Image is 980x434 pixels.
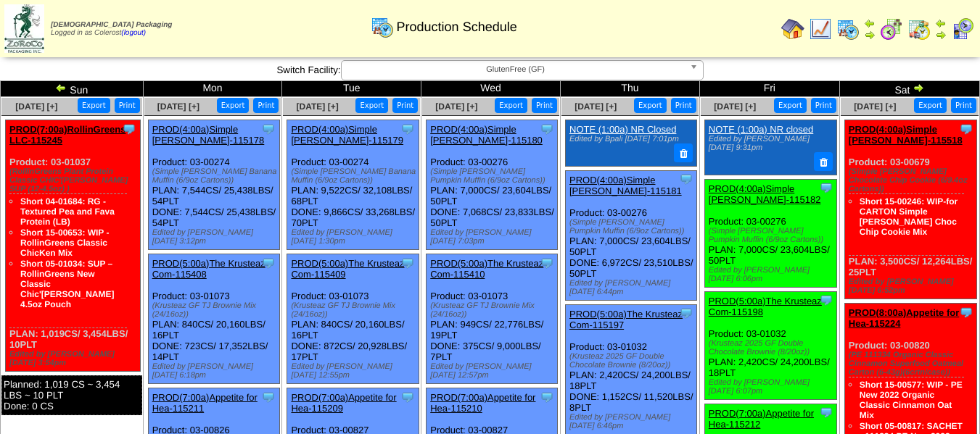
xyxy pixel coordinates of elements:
[347,61,684,78] span: GlutenFree (GF)
[709,339,836,356] div: (Krusteaz 2025 GF Double Chocolate Brownie (8/20oz))
[674,143,693,162] button: Delete Note
[152,228,279,246] div: Edited by [PERSON_NAME] [DATE] 3:12pm
[430,258,543,280] a: PROD(5:00a)The Krusteaz Com-115410
[152,167,279,185] div: (Simple [PERSON_NAME] Banana Muffin (6/9oz Cartons))
[569,309,683,330] a: PROD(5:00a)The Krusteaz Com-115197
[569,124,676,135] a: NOTE (1:00a) NR Closed
[421,81,561,97] td: Wed
[20,196,115,227] a: Short 04-01684: RG - Textured Pea and Fava Protein (LB)
[709,124,814,135] a: NOTE (1:00a) NR closed
[836,17,860,41] img: calendarprod.gif
[6,120,141,372] div: Product: 03-01037 PLAN: 1,019CS / 3,454LBS / 10PLT
[844,120,977,299] div: Product: 03-00679 PLAN: 3,500CS / 12,264LBS / 25PLT
[959,305,973,320] img: Tooltip
[355,98,388,113] button: Export
[152,362,279,380] div: Edited by [PERSON_NAME] [DATE] 6:18pm
[575,101,617,112] a: [DATE] [+]
[392,98,418,113] button: Print
[435,101,477,112] a: [DATE] [+]
[287,254,419,384] div: Product: 03-01073 PLAN: 840CS / 20,160LBS / 16PLT DONE: 872CS / 20,928LBS / 17PLT
[291,228,418,246] div: Edited by [PERSON_NAME] [DATE] 1:30pm
[819,180,833,195] img: Tooltip
[15,101,57,112] a: [DATE] [+]
[427,120,558,250] div: Product: 03-00276 PLAN: 7,000CS / 23,604LBS / 50PLT DONE: 7,068CS / 23,833LBS / 50PLT
[282,81,421,97] td: Tue
[849,167,977,193] div: (Simple [PERSON_NAME] Chocolate Chip Cookie (6/9.4oz Cartons))
[569,279,696,296] div: Edited by [PERSON_NAME] [DATE] 6:44pm
[115,98,140,113] button: Print
[430,392,535,414] a: PROD(7:00a)Appetite for Hea-115210
[634,98,667,113] button: Export
[9,124,125,146] a: PROD(7:00a)RollinGreens LLC-115245
[261,122,276,136] img: Tooltip
[261,256,276,270] img: Tooltip
[561,81,700,97] td: Thu
[709,378,836,396] div: Edited by [PERSON_NAME] [DATE] 6:07pm
[907,17,931,41] img: calendarinout.gif
[152,258,265,280] a: PROD(5:00a)The Krusteaz Com-115408
[291,124,403,146] a: PROD(4:00a)Simple [PERSON_NAME]-115179
[880,17,903,41] img: calendarblend.gif
[430,301,557,319] div: (Krusteaz GF TJ Brownie Mix (24/16oz))
[540,256,554,270] img: Tooltip
[287,120,419,250] div: Product: 03-00274 PLAN: 9,522CS / 32,108LBS / 68PLT DONE: 9,866CS / 33,268LBS / 70PLT
[291,301,418,319] div: (Krusteaz GF TJ Brownie Mix (24/16oz))
[540,390,554,404] img: Tooltip
[78,98,110,113] button: Export
[839,81,979,97] td: Sat
[849,277,977,295] div: Edited by [PERSON_NAME] [DATE] 6:52pm
[427,254,558,384] div: Product: 03-01073 PLAN: 949CS / 22,776LBS / 19PLT DONE: 375CS / 9,000LBS / 7PLT
[864,29,876,41] img: arrowright.gif
[20,228,109,258] a: Short 15-00653: WIP - RollinGreens Classic ChicKen Mix
[148,254,279,384] div: Product: 03-01073 PLAN: 840CS / 20,160LBS / 16PLT DONE: 723CS / 17,352LBS / 14PLT
[297,101,339,112] a: [DATE] [+]
[121,29,146,37] a: (logout)
[569,413,696,430] div: Edited by [PERSON_NAME] [DATE] 6:46pm
[959,122,973,136] img: Tooltip
[291,167,418,185] div: (Simple [PERSON_NAME] Banana Muffin (6/9oz Cartons))
[709,183,821,205] a: PROD(4:00a)Simple [PERSON_NAME]-115182
[849,307,959,329] a: PROD(8:00a)Appetite for Hea-115224
[849,351,977,377] div: (PE 111334 Organic Classic Cinnamon Superfood Oatmeal Carton (6-43g)(6crtn/case))
[709,408,814,430] a: PROD(7:00a)Appetite for Hea-115212
[566,170,697,300] div: Product: 03-00276 PLAN: 7,000CS / 23,604LBS / 50PLT DONE: 6,972CS / 23,510LBS / 50PLT
[679,172,693,186] img: Tooltip
[400,256,415,270] img: Tooltip
[430,362,557,380] div: Edited by [PERSON_NAME] [DATE] 12:57pm
[430,124,543,146] a: PROD(4:00a)Simple [PERSON_NAME]-115180
[709,135,831,152] div: Edited by [PERSON_NAME] [DATE] 9:31pm
[864,17,876,29] img: arrowleft.gif
[9,167,140,193] div: (RollinGreens Plant Protein Classic CHIC'[PERSON_NAME] SUP (12-4.5oz) )
[819,405,833,420] img: Tooltip
[51,21,172,29] span: [DEMOGRAPHIC_DATA] Packaging
[914,98,947,113] button: Export
[152,392,258,414] a: PROD(7:00a)Appetite for Hea-115211
[400,390,415,404] img: Tooltip
[569,352,696,370] div: (Krusteaz 2025 GF Double Chocolate Brownie (8/20oz))
[291,362,418,380] div: Edited by [PERSON_NAME] [DATE] 12:55pm
[704,179,836,287] div: Product: 03-00276 PLAN: 7,000CS / 23,604LBS / 50PLT
[540,122,554,136] img: Tooltip
[397,20,517,35] span: Production Schedule
[9,350,140,367] div: Edited by [PERSON_NAME] [DATE] 3:54pm
[569,135,691,143] div: Edited by Bpali [DATE] 7:01pm
[781,17,804,41] img: home.gif
[152,301,279,319] div: (Krusteaz GF TJ Brownie Mix (24/16oz))
[253,98,279,113] button: Print
[671,98,696,113] button: Print
[849,124,963,146] a: PROD(4:00a)Simple [PERSON_NAME]-115518
[774,98,807,113] button: Export
[709,296,822,317] a: PROD(5:00a)The Krusteaz Com-115198
[152,124,265,146] a: PROD(4:00a)Simple [PERSON_NAME]-115178
[1,375,142,415] div: Planned: 1,019 CS ~ 3,454 LBS ~ 10 PLT Done: 0 CS
[157,101,199,112] a: [DATE] [+]
[860,380,963,420] a: Short 15-00577: WIP - PE New 2022 Organic Classic Cinnamon Oat Mix
[291,392,396,414] a: PROD(7:00a)Appetite for Hea-115209
[569,175,682,196] a: PROD(4:00a)Simple [PERSON_NAME]-115181
[569,218,696,235] div: (Simple [PERSON_NAME] Pumpkin Muffin (6/9oz Cartons))
[854,101,896,112] span: [DATE] [+]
